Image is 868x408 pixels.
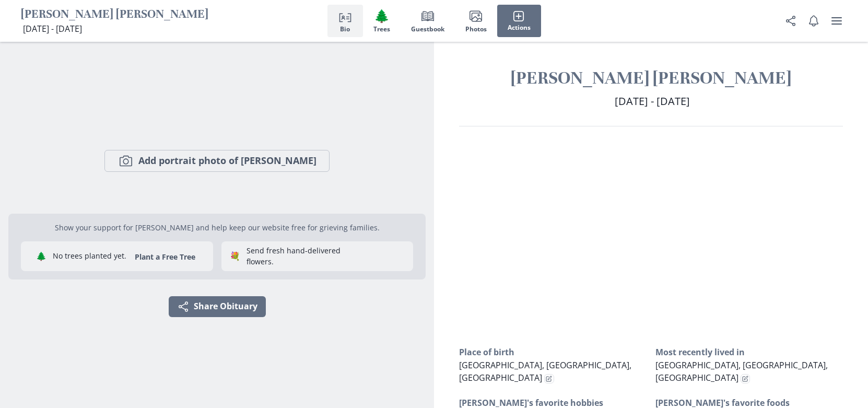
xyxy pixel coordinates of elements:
[780,10,801,31] button: Share Obituary
[741,374,750,384] button: Edit fact
[455,5,497,37] button: Photos
[459,67,843,89] h1: [PERSON_NAME] [PERSON_NAME]
[459,359,631,383] span: [GEOGRAPHIC_DATA], [GEOGRAPHIC_DATA], [GEOGRAPHIC_DATA]
[544,374,554,384] button: Edit fact
[21,222,413,233] p: Show your support for [PERSON_NAME] and help keep our website free for grieving families.
[411,26,444,33] span: Guestbook
[340,26,350,33] span: Bio
[497,5,541,37] button: Actions
[803,10,824,31] button: Notifications
[826,10,847,31] button: user menu
[23,23,82,34] span: [DATE] - [DATE]
[128,252,202,262] button: Plant a Free Tree
[615,94,690,108] span: [DATE] - [DATE]
[327,5,363,37] button: Bio
[21,7,208,23] h1: [PERSON_NAME] [PERSON_NAME]
[465,26,487,33] span: Photos
[401,5,455,37] button: Guestbook
[508,24,531,31] span: Actions
[363,5,401,37] button: Trees
[655,359,828,383] span: [GEOGRAPHIC_DATA], [GEOGRAPHIC_DATA], [GEOGRAPHIC_DATA]
[374,8,390,24] span: Tree
[459,346,647,358] h3: Place of birth
[169,296,266,317] button: Share Obituary
[373,26,390,33] span: Trees
[655,346,843,358] h3: Most recently lived in
[104,150,330,172] button: Add portrait photo of [PERSON_NAME]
